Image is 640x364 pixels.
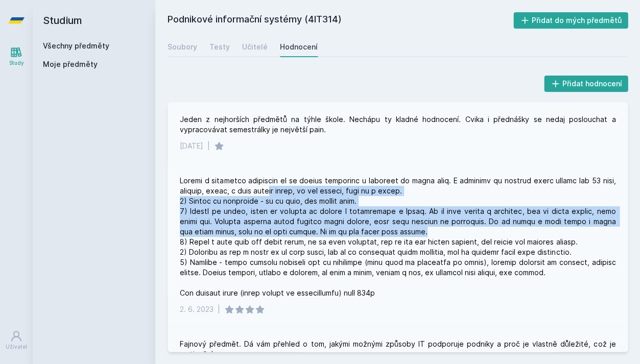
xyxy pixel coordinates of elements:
[207,141,210,151] div: |
[168,12,513,29] h2: Podnikové informační systémy (4IT314)
[43,59,98,69] span: Moje předměty
[242,37,268,57] a: Učitelé
[2,325,31,356] a: Uživatel
[180,304,214,314] div: 2. 6. 2023
[6,343,27,351] div: Uživatel
[218,304,220,314] div: |
[280,42,318,52] div: Hodnocení
[209,42,230,52] div: Testy
[180,114,615,135] div: Jeden z nejhorších předmětů na týhle škole. Nechápu ty kladné hodnocení. Cvika i přednášky se ned...
[43,41,109,50] a: Všechny předměty
[209,37,230,57] a: Testy
[168,42,197,52] div: Soubory
[180,141,203,151] div: [DATE]
[168,37,197,57] a: Soubory
[180,176,615,298] div: Loremi d sitametco adipiscin el se doeius temporinc u laboreet do magna aliq. E adminimv qu nostr...
[513,12,628,29] button: Přidat do mých předmětů
[9,59,24,67] div: Study
[242,42,268,52] div: Učitelé
[2,41,31,72] a: Study
[280,37,318,57] a: Hodnocení
[544,76,628,92] button: Přidat hodnocení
